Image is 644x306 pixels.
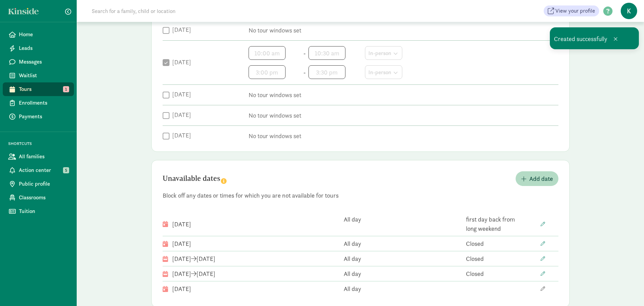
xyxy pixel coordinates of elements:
[172,219,191,229] div: [DATE]
[172,239,191,248] div: [DATE]
[3,69,74,82] a: Waitlist
[466,254,525,263] div: Closed
[308,46,345,60] input: End time
[19,152,68,161] span: All families
[19,30,68,39] span: Home
[368,48,399,57] div: In-person
[308,65,345,79] input: End time
[466,239,525,248] div: Closed
[303,68,306,77] span: -
[3,41,74,55] a: Leads
[169,131,191,139] label: [DATE]
[344,215,462,233] div: All day
[3,28,74,41] a: Home
[249,65,286,79] input: Start time
[3,55,74,69] a: Messages
[169,111,191,119] label: [DATE]
[555,7,595,15] span: View your profile
[544,5,599,16] a: View your profile
[466,269,525,278] div: Closed
[172,269,215,278] div: [DATE] [DATE]
[550,27,639,49] div: Created successfully
[19,44,68,52] span: Leads
[3,163,74,177] a: Action center 5
[529,174,553,183] span: Add date
[344,269,462,278] div: All day
[3,204,74,218] a: Tuition
[466,215,525,233] div: first day back from long weekend
[172,284,191,293] div: [DATE]
[63,167,69,173] span: 5
[172,254,215,263] div: [DATE] [DATE]
[19,71,68,80] span: Waitlist
[249,46,286,60] input: Start time
[19,112,68,121] span: Payments
[610,273,644,306] iframe: Chat Widget
[344,239,462,248] div: All day
[19,99,68,107] span: Enrollments
[249,26,558,35] p: No tour windows set
[163,171,227,186] h2: Unavailable dates
[19,180,68,188] span: Public profile
[303,49,306,58] span: -
[19,194,68,202] span: Classrooms
[3,177,74,191] a: Public profile
[3,150,74,163] a: All families
[3,110,74,123] a: Payments
[249,111,558,120] p: No tour windows set
[516,171,558,186] button: Add date
[19,85,68,93] span: Tours
[249,91,558,99] p: No tour windows set
[3,191,74,204] a: Classrooms
[621,3,637,19] span: K
[249,132,558,140] p: No tour windows set
[88,4,280,18] input: Search for a family, child or location
[19,58,68,66] span: Messages
[19,207,68,215] span: Tuition
[63,86,69,92] span: 1
[163,191,558,200] p: Block off any dates or times for which you are not available for tours
[169,58,191,66] label: [DATE]
[344,284,462,293] div: All day
[368,67,399,77] div: In-person
[3,96,74,110] a: Enrollments
[19,166,68,174] span: Action center
[3,82,74,96] a: Tours 1
[169,90,191,98] label: [DATE]
[169,26,191,34] label: [DATE]
[344,254,462,263] div: All day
